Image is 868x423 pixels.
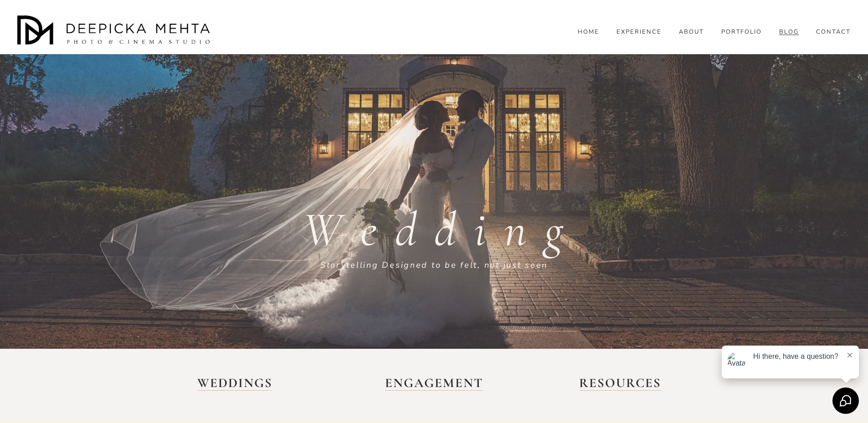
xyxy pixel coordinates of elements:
a: ENGAGEMENT [385,375,483,391]
em: Storytelling Designed to be felt, not just seen [320,260,548,270]
img: Austin Wedding Photographer - Deepicka Mehta Photography &amp; Cinematography [17,15,213,47]
a: WEDDINGS [197,375,272,391]
a: folder dropdown [779,28,799,36]
a: ABOUT [679,28,704,36]
em: W e d d i n g [303,200,566,259]
span: BLOG [779,29,799,36]
a: HOME [578,28,599,36]
a: EXPERIENCE [616,28,662,36]
a: CONTACT [816,28,851,36]
a: PORTFOLIO [721,28,762,36]
a: RESOURCES [579,375,661,391]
